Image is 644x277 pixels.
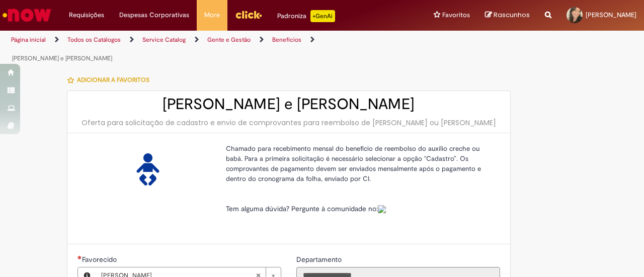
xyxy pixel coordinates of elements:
label: Somente leitura - Departamento [296,254,344,264]
p: Tem alguma dúvida? Pergunte à comunidade no: [226,204,493,214]
span: [PERSON_NAME] [586,11,636,19]
a: Gente e Gestão [207,36,251,44]
span: Rascunhos [494,10,530,20]
a: Página inicial [11,36,46,44]
a: Service Catalog [142,36,186,44]
h2: [PERSON_NAME] e [PERSON_NAME] [77,96,500,113]
div: Oferta para solicitação de cadastro e envio de comprovantes para reembolso de [PERSON_NAME] ou [P... [77,118,500,128]
img: Auxílio Creche e Babá [132,153,164,186]
a: Benefícios [272,36,301,44]
a: Colabora [378,204,386,213]
img: sys_attachment.do [378,205,386,213]
ul: Trilhas de página [8,31,422,68]
div: Padroniza [277,10,335,22]
p: +GenAi [310,10,335,22]
img: ServiceNow [1,5,53,25]
a: [PERSON_NAME] e [PERSON_NAME] [12,54,112,62]
span: Necessários - Favorecido [82,255,119,264]
button: Adicionar a Favoritos [67,69,155,90]
span: Somente leitura - Departamento [296,255,344,264]
a: Todos os Catálogos [67,36,121,44]
span: Adicionar a Favoritos [77,76,149,84]
span: Chamado para recebimento mensal do benefício de reembolso do auxílio creche ou babá. Para a prime... [226,144,481,183]
span: More [204,10,220,20]
img: click_logo_yellow_360x200.png [235,7,262,22]
span: Obrigatório Preenchido [77,255,82,259]
a: Rascunhos [485,11,530,20]
span: Favoritos [442,10,470,20]
span: Despesas Corporativas [119,10,189,20]
span: Requisições [69,10,104,20]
